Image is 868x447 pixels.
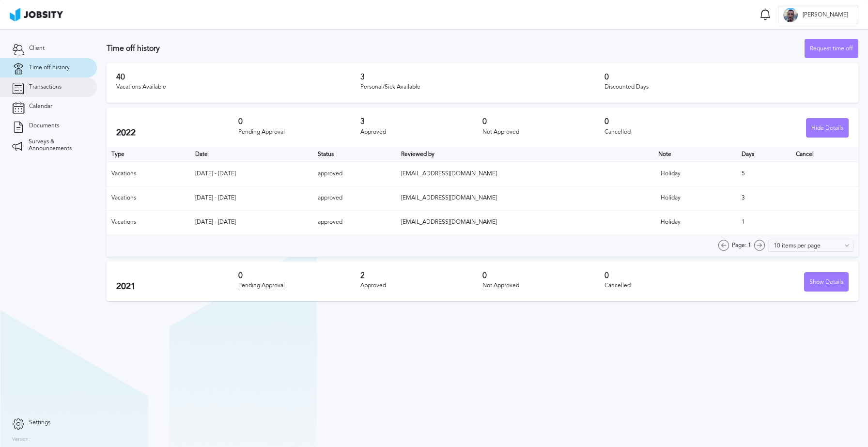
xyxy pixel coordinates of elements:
[604,117,727,126] h3: 0
[360,117,482,126] h3: 3
[116,128,238,138] h2: 2022
[360,129,482,136] div: Approved
[313,162,397,186] td: approved
[737,210,791,234] td: 1
[806,118,849,138] button: Hide Details
[783,8,798,22] div: R
[396,147,653,162] th: Toggle SortBy
[116,73,360,81] h3: 40
[401,194,497,201] span: [EMAIL_ADDRESS][DOMAIN_NAME]
[661,195,730,201] div: Holiday
[791,147,858,162] th: Cancel
[798,12,853,18] span: [PERSON_NAME]
[661,170,730,177] div: Holiday
[360,282,482,289] div: Approved
[604,129,727,136] div: Cancelled
[806,119,848,138] div: Hide Details
[190,162,313,186] td: [DATE] - [DATE]
[238,129,360,136] div: Pending Approval
[604,282,727,289] div: Cancelled
[10,8,63,21] img: ab4bad089aa723f57921c736e9817d99.png
[190,147,313,162] th: Toggle SortBy
[313,186,397,210] td: approved
[737,186,791,210] td: 3
[29,64,70,71] span: Time off history
[482,117,604,126] h3: 0
[805,273,848,292] div: Show Details
[732,242,751,249] span: Page: 1
[778,5,858,24] button: R[PERSON_NAME]
[604,271,727,280] h3: 0
[116,84,360,91] div: Vacations Available
[116,281,238,292] h2: 2021
[190,210,313,234] td: [DATE] - [DATE]
[737,147,791,162] th: Days
[190,186,313,210] td: [DATE] - [DATE]
[29,139,85,152] span: Surveys & Announcements
[482,129,604,136] div: Not Approved
[401,170,497,177] span: [EMAIL_ADDRESS][DOMAIN_NAME]
[107,186,190,210] td: Vacations
[805,39,858,58] button: Request time off
[29,84,62,91] span: Transactions
[604,84,849,91] div: Discounted Days
[12,437,30,443] label: Version:
[29,123,59,129] span: Documents
[313,147,397,162] th: Toggle SortBy
[360,73,604,81] h3: 3
[313,210,397,234] td: approved
[804,272,849,292] button: Show Details
[107,44,805,53] h3: Time off history
[238,282,360,289] div: Pending Approval
[238,117,360,126] h3: 0
[805,39,858,59] div: Request time off
[107,210,190,234] td: Vacations
[360,271,482,280] h3: 2
[238,271,360,280] h3: 0
[107,147,190,162] th: Type
[360,84,604,91] div: Personal/Sick Available
[29,103,52,110] span: Calendar
[482,282,604,289] div: Not Approved
[737,162,791,186] td: 5
[604,73,849,81] h3: 0
[107,162,190,186] td: Vacations
[653,147,737,162] th: Toggle SortBy
[482,271,604,280] h3: 0
[401,218,497,225] span: [EMAIL_ADDRESS][DOMAIN_NAME]
[29,419,50,426] span: Settings
[661,219,730,226] div: Holiday
[29,45,45,52] span: Client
